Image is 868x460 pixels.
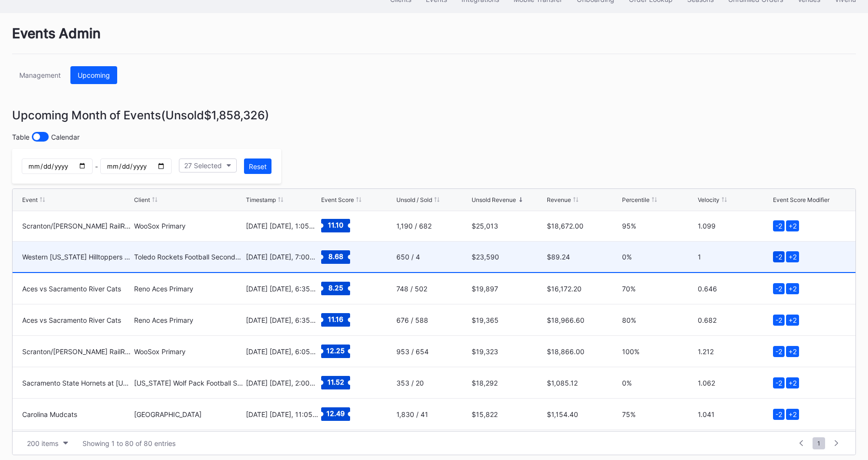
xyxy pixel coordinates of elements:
div: +2 [786,251,799,262]
text: 12.49 [326,409,345,417]
div: Reset [249,162,267,171]
div: 0.682 [698,316,771,324]
div: $25,013 [472,222,544,230]
div: 1.099 [698,222,771,230]
button: Upcoming [70,66,117,84]
div: 27 Selected [184,161,222,170]
div: [DATE] [DATE], 6:35PM [246,316,319,324]
div: -2 [773,346,785,357]
div: 650 / 4 [396,253,469,261]
div: [DATE] [DATE], 6:05PM [246,347,319,356]
div: Timestamp [246,196,276,203]
div: Unsold / Sold [396,196,432,203]
div: Event [22,196,38,203]
div: 100% [622,347,695,356]
div: $19,897 [472,285,544,293]
div: 70% [622,285,695,293]
text: 8.25 [328,284,343,292]
div: Aces vs Sacramento River Cats [22,316,132,324]
div: $1,154.40 [547,410,620,418]
div: Aces vs Sacramento River Cats [22,285,132,293]
div: Events Admin [12,25,856,54]
div: WooSox Primary [134,347,244,356]
div: Event Score [321,196,354,203]
div: -2 [773,220,785,231]
div: $19,323 [472,347,544,356]
div: [DATE] [DATE], 11:05AM [246,410,319,418]
div: $89.24 [547,253,620,261]
div: $1,085.12 [547,379,620,387]
div: Sacramento State Hornets at [US_STATE] Wolf Pack Football [22,379,132,387]
div: $18,966.60 [547,316,620,324]
div: Showing 1 to 80 of 80 entries [82,439,176,447]
div: Reno Aces Primary [134,316,244,324]
div: 200 items [27,439,58,447]
div: 748 / 502 [396,285,469,293]
div: +2 [786,346,799,357]
div: 1,190 / 682 [396,222,469,230]
div: Toledo Rockets Football Secondary [134,253,244,261]
button: 27 Selected [179,158,237,172]
text: 11.10 [328,221,343,229]
div: 676 / 588 [396,316,469,324]
div: WooSox Primary [134,222,244,230]
div: Scranton/[PERSON_NAME] RailRiders [22,222,132,230]
div: +2 [786,283,799,294]
div: $18,292 [472,379,544,387]
div: [DATE] [DATE], 2:00PM [246,379,319,387]
div: $23,590 [472,253,544,261]
div: 75% [622,410,695,418]
div: $16,172.20 [547,285,620,293]
div: Scranton/[PERSON_NAME] RailRiders [22,347,132,356]
div: -2 [773,409,785,420]
div: +2 [786,315,799,326]
div: +2 [786,220,799,231]
div: Client [134,196,150,203]
div: Velocity [698,196,719,203]
button: Management [12,66,68,84]
div: $15,822 [472,410,544,418]
div: Percentile [622,196,650,203]
div: 1.212 [698,347,771,356]
div: 0% [622,379,695,387]
div: Reno Aces Primary [134,285,244,293]
div: [GEOGRAPHIC_DATA] [134,410,244,418]
text: 11.52 [327,378,344,386]
div: Carolina Mudcats [22,410,132,418]
div: Unsold Revenue [472,196,516,203]
div: 1 [698,253,771,261]
span: 1 [813,437,825,449]
div: [US_STATE] Wolf Pack Football Secondary [134,379,244,387]
div: - [22,158,172,174]
div: Upcoming Month of Events (Unsold $1,858,326 ) [12,108,856,122]
div: [DATE] [DATE], 7:00PM [246,253,319,261]
div: 1.041 [698,410,771,418]
div: +2 [786,409,799,420]
div: 953 / 654 [396,347,469,356]
div: Upcoming [78,71,110,79]
div: $18,866.00 [547,347,620,356]
button: Reset [244,158,271,174]
div: -2 [773,315,785,326]
text: 8.68 [328,252,343,260]
div: Management [19,71,61,79]
div: -2 [773,283,785,294]
div: 353 / 20 [396,379,469,387]
div: [DATE] [DATE], 6:35PM [246,285,319,293]
text: 12.25 [326,346,345,355]
div: 0.646 [698,285,771,293]
div: 0% [622,253,695,261]
div: 1,830 / 41 [396,410,469,418]
text: 11.16 [328,315,343,323]
div: +2 [786,377,799,388]
div: -2 [773,377,785,388]
div: 80% [622,316,695,324]
div: $18,672.00 [547,222,620,230]
div: 1.062 [698,379,771,387]
div: [DATE] [DATE], 1:05PM [246,222,319,230]
div: 95% [622,222,695,230]
div: -2 [773,251,785,262]
div: Western [US_STATE] Hilltoppers at Toledo Rockets Football [22,253,132,261]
